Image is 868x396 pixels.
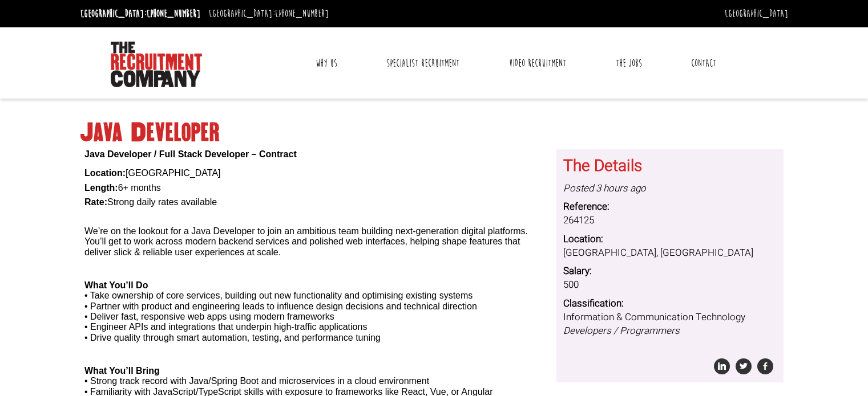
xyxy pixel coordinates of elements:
h3: The Details [563,158,777,175]
a: [GEOGRAPHIC_DATA] [725,7,788,20]
h1: Java Developer [80,123,788,143]
dt: Location: [563,232,777,246]
li: [GEOGRAPHIC_DATA]: [206,5,332,23]
dt: Salary: [563,264,777,278]
dt: Reference: [563,200,777,214]
a: Why Us [307,49,346,77]
i: Posted 3 hours ago [563,181,646,195]
span: What You’ll Bring [84,366,160,375]
a: Contact [683,49,725,77]
dd: Information & Communication Technology [563,311,777,338]
dt: Classification: [563,297,777,311]
span: Rate: [84,197,107,207]
img: The Recruitment Company [111,42,202,87]
span: We’re on the lookout for a Java Developer to join an ambitious team building next-generation digi... [84,226,528,257]
span: Location: [84,168,126,178]
dd: [GEOGRAPHIC_DATA], [GEOGRAPHIC_DATA] [563,246,777,260]
a: The Jobs [607,49,651,77]
dd: 264125 [563,214,777,227]
dd: 500 [563,278,777,292]
a: Specialist Recruitment [378,49,468,77]
a: [PHONE_NUMBER] [147,7,200,20]
i: Developers / Programmers [563,324,680,338]
span: Java Developer / Full Stack Developer – Contract [84,149,297,159]
span: Strong daily rates available [107,197,217,207]
span: What You’ll Do [84,280,148,290]
span: • Take ownership of core services, building out new functionality and optimising existing systems... [84,291,477,342]
span: [GEOGRAPHIC_DATA] 6+ months [84,168,221,193]
li: [GEOGRAPHIC_DATA]: [78,5,203,23]
a: [PHONE_NUMBER] [275,7,329,20]
b: Length: [84,183,118,193]
a: Video Recruitment [500,49,575,77]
